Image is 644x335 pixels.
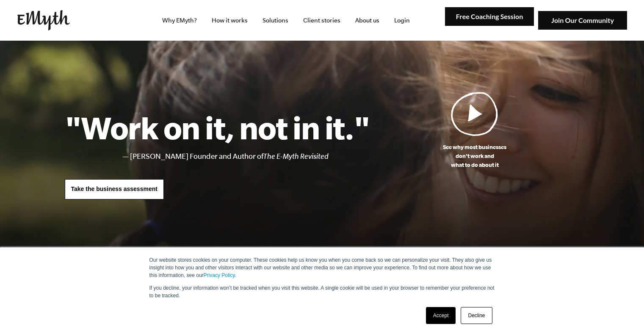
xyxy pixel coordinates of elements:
[204,272,235,278] a: Privacy Policy
[17,10,70,30] img: EMyth
[71,185,158,192] span: Take the business assessment
[149,284,495,299] p: If you decline, your information won’t be tracked when you visit this website. A single cookie wi...
[149,256,495,279] p: Our website stores cookies on your computer. These cookies help us know you when you come back so...
[451,91,498,136] img: Play Video
[263,152,329,161] i: The E-Myth Revisited
[461,307,492,324] a: Decline
[445,7,534,26] img: Free Coaching Session
[130,150,370,163] li: [PERSON_NAME] Founder and Author of
[370,91,580,169] a: See why most businessesdon't work andwhat to do about it
[538,11,627,30] img: Join Our Community
[65,179,164,199] a: Take the business assessment
[65,109,370,146] h1: "Work on it, not in it."
[370,143,580,169] p: See why most businesses don't work and what to do about it
[426,307,456,324] a: Accept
